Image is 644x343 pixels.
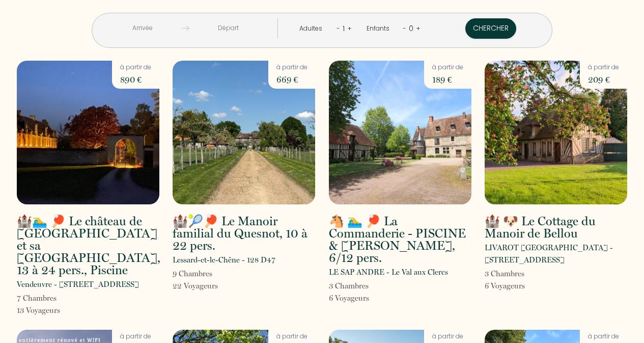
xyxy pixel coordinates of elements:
h2: 🐴 🏊‍♂️ 🏓 La Commanderie - PISCINE & [PERSON_NAME], 6/12 pers. [329,215,471,264]
p: à partir de [588,63,619,72]
p: 22 Voyageur [173,280,218,292]
p: 3 Chambre [329,280,369,292]
span: s [209,269,212,278]
p: 669 € [276,72,307,87]
p: 7 Chambre [17,292,60,304]
p: à partir de [276,332,307,341]
h2: 🏰 🐶 Le Cottage du Manoir de Bellou [485,215,627,240]
h2: 🏰🏊‍♂️ 🏓 Le château de [GEOGRAPHIC_DATA] et sa [GEOGRAPHIC_DATA], 13 à 24 pers., Piscine [17,215,160,276]
p: 6 Voyageur [329,292,369,304]
span: s [366,294,369,303]
a: + [347,23,352,33]
a: - [403,23,406,33]
span: s [522,281,525,291]
a: - [337,23,340,33]
input: Arrivée [104,18,182,38]
img: rental-image [17,61,159,204]
p: 3 Chambre [485,268,525,280]
div: 0 [406,20,416,37]
button: Chercher [465,18,516,39]
img: rental-image [329,61,471,204]
span: s [53,294,57,303]
p: à partir de [432,63,463,72]
img: guests [182,24,189,32]
p: à partir de [120,332,151,341]
p: LE SAP ANDRE - Le Val aux Clercs [329,266,448,278]
p: 6 Voyageur [485,280,525,292]
input: Départ [189,18,267,38]
img: rental-image [173,61,315,204]
p: 209 € [588,72,619,87]
h2: 🏰🎾🏓 Le Manoir familial du Quesnot, 10 à 22 pers. [173,215,315,252]
p: LIVAROT [GEOGRAPHIC_DATA] - [STREET_ADDRESS] [485,242,627,266]
p: à partir de [432,332,463,341]
div: 1 [340,20,347,37]
p: Vendeuvre - [STREET_ADDRESS] [17,278,139,291]
span: s [366,281,369,291]
p: à partir de [588,332,619,341]
p: 189 € [432,72,463,87]
span: s [521,269,524,278]
img: rental-image [485,61,627,204]
span: s [57,306,60,315]
p: 13 Voyageur [17,304,60,316]
p: 890 € [120,72,151,87]
div: Enfants [367,24,393,34]
a: + [416,23,421,33]
div: Adultes [299,24,326,34]
p: à partir de [276,63,307,72]
p: 9 Chambre [173,268,218,280]
span: s [215,281,218,291]
p: à partir de [120,63,151,72]
p: Lessard-et-le-Chêne - 128 D47 [173,254,275,266]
